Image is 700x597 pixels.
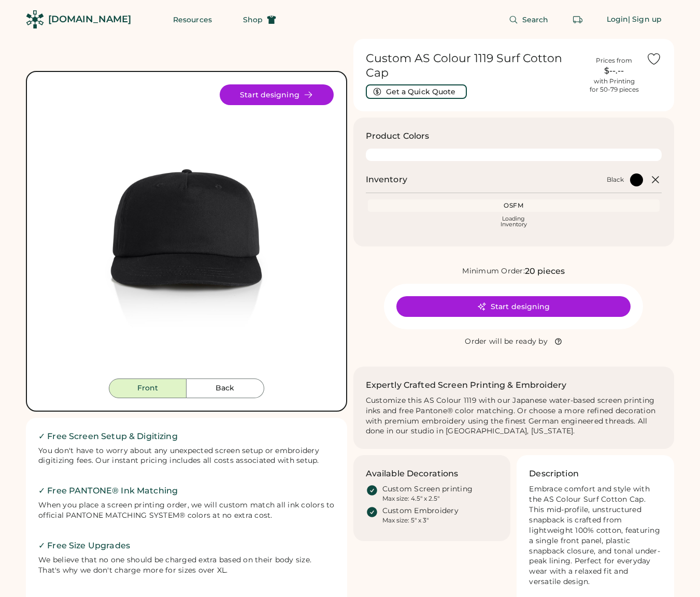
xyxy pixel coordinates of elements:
[501,216,527,227] div: Loading Inventory
[366,396,662,437] div: Customize this AS Colour 1119 with our Japanese water-based screen printing inks and free Pantone...
[161,9,224,30] button: Resources
[39,84,334,378] img: 1119 - Black Front Image
[38,430,335,443] h2: ✓ Free Screen Setup & Digitizing
[366,51,582,80] h1: Custom AS Colour 1119 Surf Cotton Cap
[588,65,640,77] div: $--.--
[525,265,565,278] div: 20 pieces
[187,378,264,398] button: Back
[596,56,632,65] div: Prices from
[38,555,335,576] div: We believe that no one should be charged extra based on their body size. That's why we don't char...
[366,130,430,142] h3: Product Colors
[243,16,263,23] span: Shop
[496,9,561,30] button: Search
[607,14,628,25] div: Login
[366,468,459,480] h3: Available Decorations
[522,16,549,23] span: Search
[529,484,662,587] div: Embrace comfort and style with the AS Colour Surf Cotton Cap. This mid-profile, unstructured snap...
[567,9,588,30] button: Retrieve an order
[366,379,567,391] h2: Expertly Crafted Screen Printing & Embroidery
[109,378,187,398] button: Front
[590,77,639,94] div: with Printing for 50-79 pieces
[396,296,631,317] button: Start designing
[382,506,459,516] div: Custom Embroidery
[628,14,662,25] div: | Sign up
[38,446,335,467] div: You don't have to worry about any unexpected screen setup or embroidery digitizing fees. Our inst...
[465,337,548,347] div: Order will be ready by
[529,468,579,480] h3: Description
[220,84,334,105] button: Start designing
[370,201,658,210] div: OSFM
[38,540,335,552] h2: ✓ Free Size Upgrades
[48,13,131,26] div: [DOMAIN_NAME]
[366,173,407,186] h2: Inventory
[366,84,467,99] button: Get a Quick Quote
[607,176,624,184] div: Black
[382,516,428,525] div: Max size: 5" x 3"
[39,84,334,378] div: 1119 Style Image
[462,266,525,276] div: Minimum Order:
[38,500,335,521] div: When you place a screen printing order, we will custom match all ink colors to official PANTONE M...
[231,9,289,30] button: Shop
[38,485,335,497] h2: ✓ Free PANTONE® Ink Matching
[382,484,473,494] div: Custom Screen printing
[26,10,44,28] img: Rendered Logo - Screens
[382,494,439,503] div: Max size: 4.5" x 2.5"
